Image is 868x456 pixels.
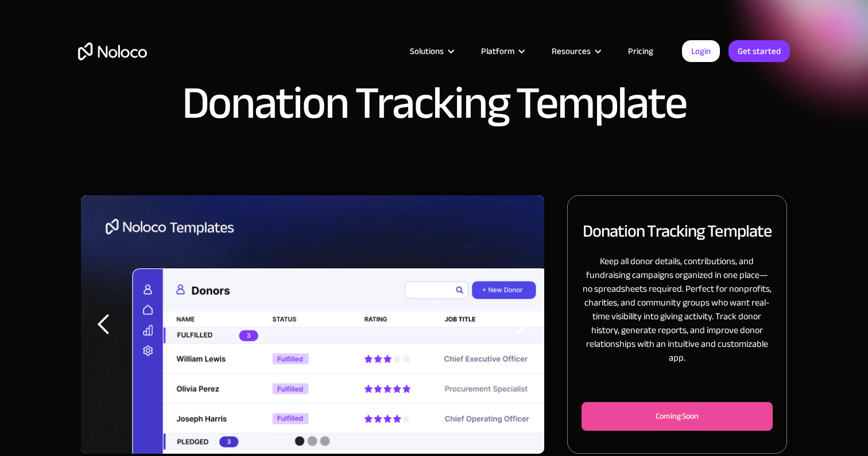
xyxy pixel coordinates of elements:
[728,40,790,62] a: Get started
[583,219,772,243] h2: Donation Tracking Template
[582,254,773,365] p: Keep all donor details, contributions, and fundraising campaigns organized in one place—no spread...
[552,44,591,59] div: Resources
[600,409,754,423] div: Coming Soon
[467,44,537,59] div: Platform
[78,42,147,60] a: home
[295,436,304,446] div: Show slide 1 of 3
[81,195,544,454] div: 1 of 3
[481,44,514,59] div: Platform
[182,80,687,126] h1: Donation Tracking Template
[498,195,544,454] div: next slide
[614,44,668,59] a: Pricing
[81,195,127,454] div: previous slide
[410,44,444,59] div: Solutions
[81,195,544,454] div: carousel
[682,40,720,62] a: Login
[308,436,317,446] div: Show slide 2 of 3
[396,44,467,59] div: Solutions
[320,436,330,446] div: Show slide 3 of 3
[537,44,614,59] div: Resources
